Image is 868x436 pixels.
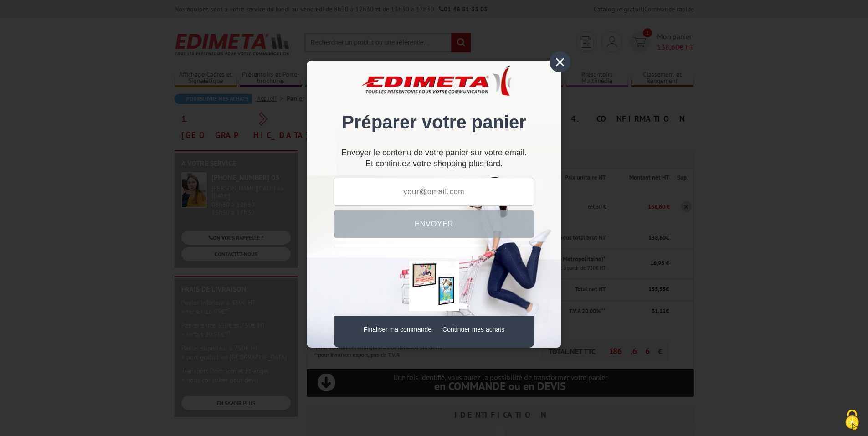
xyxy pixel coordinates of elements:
[334,74,534,142] div: Préparer votre panier
[841,409,863,431] img: Cookies (fenêtre modale)
[836,405,868,436] button: Cookies (fenêtre modale)
[334,152,534,169] div: Et continuez votre shopping plus tard.
[334,210,534,238] button: Envoyer
[364,326,431,333] a: Finaliser ma commande
[442,326,504,333] a: Continuer mes achats
[334,178,534,206] input: your@email.com
[550,51,570,72] div: ×
[334,152,534,154] p: Envoyer le contenu de votre panier sur votre email.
